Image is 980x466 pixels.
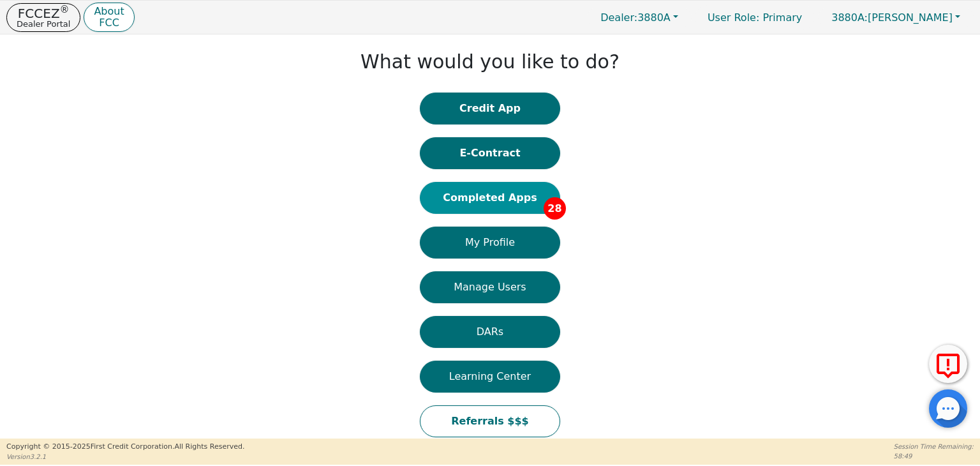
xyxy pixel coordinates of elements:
[544,197,566,220] span: 28
[17,20,70,28] p: Dealer Portal
[894,442,974,451] p: Session Time Remaining:
[6,442,244,453] p: Copyright © 2015- 2025 First Credit Corporation.
[600,11,637,24] span: Dealer:
[420,227,560,259] button: My Profile
[420,361,560,393] button: Learning Center
[360,50,620,73] h1: What would you like to do?
[831,11,868,24] span: 3880A:
[420,271,560,303] button: Manage Users
[894,451,974,461] p: 58:49
[708,11,759,24] span: User Role :
[84,3,134,33] button: AboutFCC
[695,5,815,30] a: User Role: Primary
[6,3,80,32] button: FCCEZ®Dealer Portal
[17,7,70,20] p: FCCEZ
[420,137,560,169] button: E-Contract
[420,93,560,124] button: Credit App
[587,8,692,27] button: Dealer:3880A
[174,442,244,451] span: All Rights Reserved.
[929,345,967,383] button: Report Error to FCC
[94,18,124,28] p: FCC
[695,5,815,30] p: Primary
[94,6,124,17] p: About
[600,11,671,24] span: 3880A
[420,182,560,214] button: Completed Apps28
[818,8,974,27] button: 3880A:[PERSON_NAME]
[420,405,560,437] button: Referrals $$$
[420,316,560,348] button: DARs
[831,11,953,24] span: [PERSON_NAME]
[60,4,70,15] sup: ®
[6,452,244,462] p: Version 3.2.1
